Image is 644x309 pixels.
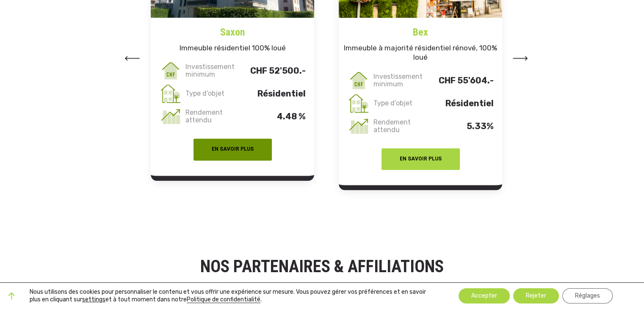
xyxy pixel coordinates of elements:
a: Saxon [151,18,314,40]
p: Résidentiel [245,90,306,97]
button: EN SAVOIR PLUS [193,138,272,160]
img: rendement [159,105,182,128]
p: Investissement minimum [184,63,245,78]
p: 5.33% [433,122,494,130]
p: CHF 52'500.- [245,67,306,74]
p: Résidentiel [433,99,494,107]
p: Nous utilisons des cookies pour personnaliser le contenu et vous offrir une expérience sur mesure... [30,288,437,303]
p: Type d’objet [372,99,433,107]
p: Investissement minimum [372,73,433,88]
p: Type d’objet [184,90,245,97]
h5: Immeuble à majorité résidentiel rénové, 100% loué [339,40,502,69]
img: arrow-left [124,56,140,61]
a: EN SAVOIR PLUS [381,152,460,163]
img: type [347,92,370,115]
iframe: Chat Widget [492,181,644,309]
img: invest_min [347,69,370,92]
a: EN SAVOIR PLUS [193,143,272,153]
img: invest_min [159,59,182,82]
button: EN SAVOIR PLUS [381,148,460,170]
img: rendement [347,115,370,138]
p: Rendement attendu [184,109,245,124]
p: 4.48 % [245,113,306,120]
button: Accepter [459,288,510,303]
a: Politique de confidentialité [187,296,260,303]
img: arrow-left [513,56,528,61]
p: Rendement attendu [372,119,433,134]
h5: Immeuble résidentiel 100% loué [151,40,314,59]
p: CHF 55'604.- [433,77,494,84]
div: Widget de chat [492,181,644,309]
img: type [159,82,182,105]
a: Bex [339,18,502,40]
button: settings [82,296,105,303]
